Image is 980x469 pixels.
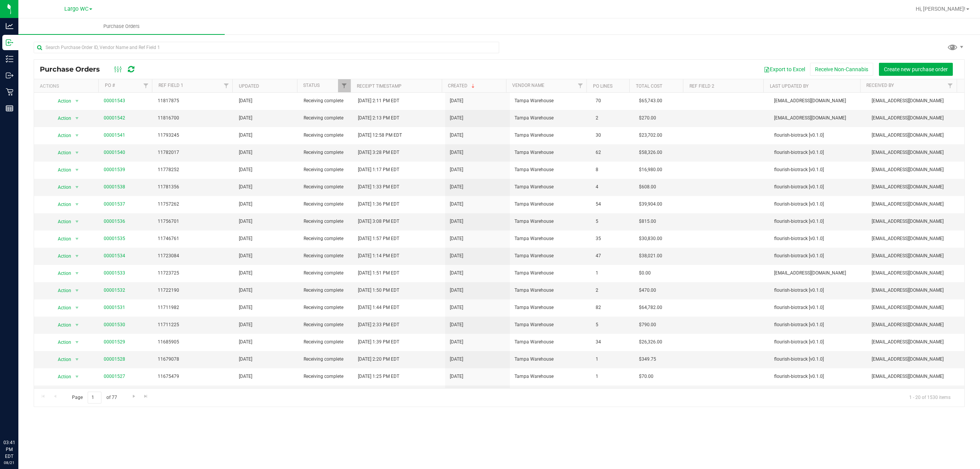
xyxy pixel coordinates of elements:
[639,201,662,208] span: $39,904.00
[158,287,230,294] span: 11722190
[239,321,252,328] span: [DATE]
[51,337,72,348] span: Action
[774,270,862,277] span: [EMAIL_ADDRESS][DOMAIN_NAME]
[104,115,125,121] a: 00001542
[3,460,15,466] p: 08/21
[105,83,115,88] a: PO #
[239,201,252,208] span: [DATE]
[872,149,960,156] span: [EMAIL_ADDRESS][DOMAIN_NAME]
[774,183,862,191] span: flourish-biotrack [v0.1.0]
[916,6,965,12] span: Hi, [PERSON_NAME]!
[6,22,13,30] inline-svg: Analytics
[72,165,82,175] span: select
[128,392,139,402] a: Go to the next page
[596,373,630,380] span: 1
[104,132,125,138] a: 00001541
[514,183,586,191] span: Tampa Warehouse
[239,114,252,122] span: [DATE]
[872,321,960,328] span: [EMAIL_ADDRESS][DOMAIN_NAME]
[514,201,586,208] span: Tampa Warehouse
[596,287,630,294] span: 2
[304,235,348,242] span: Receiving complete
[158,166,230,173] span: 11778252
[774,287,862,294] span: flourish-biotrack [v0.1.0]
[774,373,862,380] span: flourish-biotrack [v0.1.0]
[884,66,948,72] span: Create new purchase order
[304,114,348,122] span: Receiving complete
[358,201,399,208] span: [DATE] 1:36 PM EDT
[72,251,82,261] span: select
[51,285,72,296] span: Action
[810,63,873,76] button: Receive Non-Cannabis
[514,252,586,260] span: Tampa Warehouse
[64,6,88,12] span: Largo WC
[304,270,348,277] span: Receiving complete
[304,321,348,328] span: Receiving complete
[104,339,125,345] a: 00001529
[158,304,230,311] span: 11711982
[358,270,399,277] span: [DATE] 1:51 PM EDT
[104,253,125,258] a: 00001534
[304,97,348,105] span: Receiving complete
[450,304,463,311] span: [DATE]
[72,130,82,141] span: select
[596,183,630,191] span: 4
[239,252,252,260] span: [DATE]
[239,235,252,242] span: [DATE]
[304,218,348,225] span: Receiving complete
[689,83,714,89] a: Ref Field 2
[158,338,230,346] span: 11685905
[220,79,232,92] a: Filter
[239,183,252,191] span: [DATE]
[72,147,82,158] span: select
[639,321,656,328] span: $790.00
[304,149,348,156] span: Receiving complete
[357,83,402,89] a: Receipt Timestamp
[639,287,656,294] span: $470.00
[6,88,13,96] inline-svg: Retail
[596,252,630,260] span: 47
[639,132,662,139] span: $23,702.00
[158,201,230,208] span: 11757262
[72,216,82,227] span: select
[872,166,960,173] span: [EMAIL_ADDRESS][DOMAIN_NAME]
[450,373,463,380] span: [DATE]
[104,288,125,293] a: 00001532
[358,149,399,156] span: [DATE] 3:28 PM EDT
[8,408,31,431] iframe: Resource center
[104,305,125,310] a: 00001531
[158,270,230,277] span: 11723725
[104,219,125,224] a: 00001536
[450,252,463,260] span: [DATE]
[40,83,96,89] div: Actions
[639,97,662,105] span: $65,743.00
[158,321,230,328] span: 11711225
[596,149,630,156] span: 62
[639,218,656,225] span: $815.00
[6,55,13,63] inline-svg: Inventory
[872,235,960,242] span: [EMAIL_ADDRESS][DOMAIN_NAME]
[40,65,108,74] span: Purchase Orders
[104,270,125,276] a: 00001533
[450,321,463,328] span: [DATE]
[872,304,960,311] span: [EMAIL_ADDRESS][DOMAIN_NAME]
[304,252,348,260] span: Receiving complete
[872,114,960,122] span: [EMAIL_ADDRESS][DOMAIN_NAME]
[774,149,862,156] span: flourish-biotrack [v0.1.0]
[303,83,320,88] a: Status
[774,321,862,328] span: flourish-biotrack [v0.1.0]
[304,338,348,346] span: Receiving complete
[358,338,399,346] span: [DATE] 1:39 PM EDT
[636,83,662,89] a: Total Cost
[104,236,125,241] a: 00001535
[774,132,862,139] span: flourish-biotrack [v0.1.0]
[512,83,544,88] a: Vendor Name
[239,270,252,277] span: [DATE]
[358,166,399,173] span: [DATE] 1:17 PM EDT
[104,184,125,190] a: 00001538
[639,373,653,380] span: $70.00
[338,79,351,92] a: Filter
[872,97,960,105] span: [EMAIL_ADDRESS][DOMAIN_NAME]
[72,302,82,313] span: select
[304,373,348,380] span: Receiving complete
